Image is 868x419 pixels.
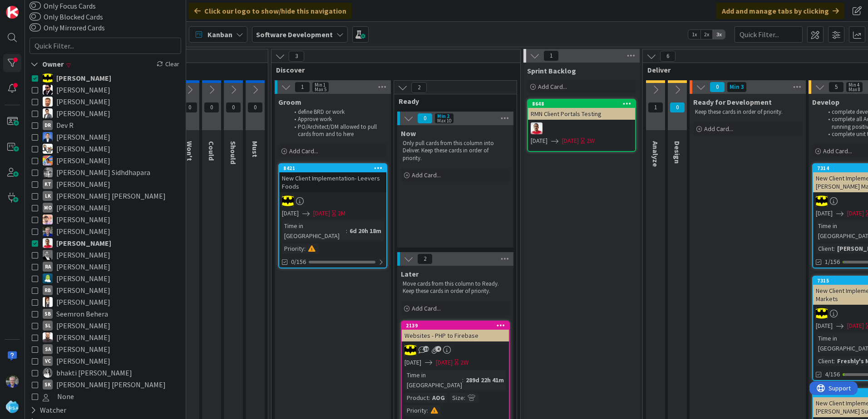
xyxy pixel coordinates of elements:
span: 1/156 [825,257,840,267]
span: [PERSON_NAME] [56,237,111,249]
div: 8421 [283,165,386,171]
span: Add Card... [412,304,441,312]
span: [PERSON_NAME] [56,143,110,155]
span: Discover [276,65,509,74]
span: 3x [713,30,725,39]
div: 8421 [279,164,386,172]
span: Could [207,141,216,161]
button: SB [PERSON_NAME] [32,331,179,343]
img: ES [43,144,53,154]
span: 1x [688,30,700,39]
span: [PERSON_NAME] [56,249,110,261]
img: AS [43,97,53,107]
div: Click our logo to show/hide this navigation [189,3,352,19]
span: [PERSON_NAME] Sidhdhapara [56,166,150,178]
div: Lk [43,191,53,201]
div: Client [816,244,833,253]
span: 2x [700,30,713,39]
button: RA [PERSON_NAME] [32,249,179,261]
span: 2 [417,253,433,264]
span: : [462,375,464,385]
img: DP [43,132,53,142]
span: 1 [648,102,663,113]
div: 2139Websites - PHP to Firebase [402,322,509,341]
div: Watcher [30,404,67,416]
span: [DATE] [404,358,421,367]
span: 4 [435,346,441,352]
label: Only Mirrored Cards [30,22,105,33]
span: Support [19,1,41,12]
input: Quick Filter... [735,26,803,43]
div: Add and manage tabs by clicking [716,3,844,19]
span: [PERSON_NAME] [56,155,110,166]
span: [PERSON_NAME] [56,343,110,355]
span: 0 [226,102,241,113]
div: 2M [338,209,345,218]
label: Only Focus Cards [30,0,96,11]
span: Add Card... [289,147,318,155]
button: Only Focus Cards [30,1,41,10]
div: Owner [30,58,64,70]
div: RMN Client Portals Testing [528,108,635,120]
span: Develop [812,97,839,107]
div: RB [43,285,53,295]
button: SA [PERSON_NAME] [32,343,179,355]
img: AC [43,85,53,95]
img: KS [43,167,53,177]
span: Won't [185,141,194,161]
span: Later [401,269,419,278]
button: sk [PERSON_NAME] [PERSON_NAME] [32,379,179,390]
span: [PERSON_NAME] [PERSON_NAME] [56,190,166,202]
span: [PERSON_NAME] [56,355,110,367]
button: Lk [PERSON_NAME] [PERSON_NAME] [32,190,179,202]
div: Max 5 [315,87,326,92]
input: Quick Filter... [30,38,181,54]
span: [PERSON_NAME] [56,331,110,343]
img: AC [43,73,53,83]
span: [DATE] [313,209,330,218]
img: RD [43,273,53,283]
span: Dev R [56,119,74,131]
div: 8421New Client Implementation- Leevers Foods [279,164,386,192]
div: RA [43,262,53,272]
span: : [304,244,306,253]
div: SL [43,321,53,331]
img: JK [43,156,53,166]
img: AC [404,344,416,356]
button: SL [PERSON_NAME] [32,320,179,331]
div: New Client Implementation- Leevers Foods [279,172,386,192]
span: [DATE] [436,358,453,367]
button: BR [PERSON_NAME] [32,107,179,119]
button: RA [PERSON_NAME] [32,261,179,273]
img: RM [531,122,542,134]
span: [PERSON_NAME] [PERSON_NAME] [56,379,166,390]
li: define BRD or work [289,108,386,116]
div: DR [43,120,53,130]
button: KT [PERSON_NAME] [32,178,179,190]
button: bs bhakti [PERSON_NAME] [32,367,179,379]
button: DR Dev R [32,119,179,131]
button: Only Blocked Cards [30,12,41,21]
p: Only pull cards from this column into Deliver. Keep these cards in order of priority. [403,140,508,162]
span: : [464,393,465,403]
div: 8648 [528,100,635,108]
span: 0 [710,82,725,93]
span: Seemron Behera [56,308,108,320]
div: 8648RMN Client Portals Testing [528,100,635,120]
button: MO [PERSON_NAME] [32,202,179,214]
div: Min 1 [315,83,325,87]
button: JK [PERSON_NAME] [32,155,179,166]
span: [PERSON_NAME] [56,225,110,237]
span: Groom [278,97,301,107]
button: RS [PERSON_NAME] [32,214,179,225]
span: [PERSON_NAME] [56,273,110,284]
b: Software Development [256,30,333,39]
span: Add Card... [704,125,733,133]
div: SB [43,309,53,319]
div: 6d 20h 18m [347,226,384,236]
span: None [57,390,74,402]
img: AC [816,307,828,319]
div: 2W [587,136,595,146]
span: [PERSON_NAME] [56,320,110,331]
span: [PERSON_NAME] [56,284,110,296]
